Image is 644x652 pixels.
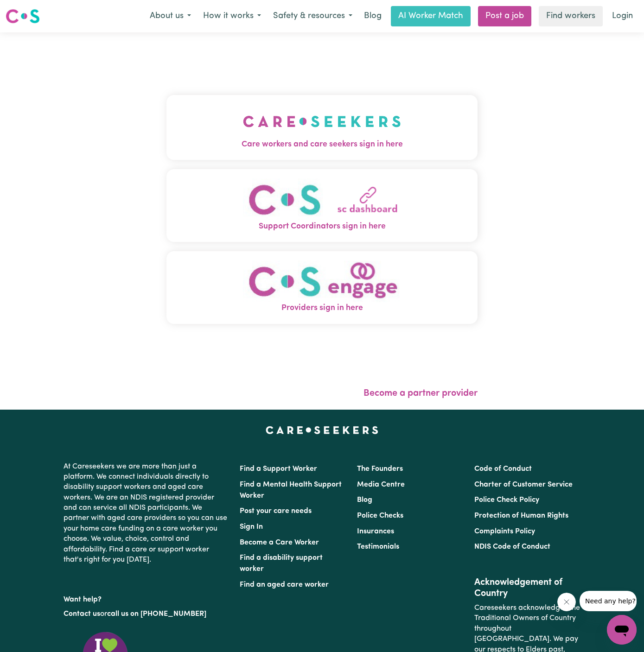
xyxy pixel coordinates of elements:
[240,507,312,515] a: Post your care needs
[240,581,329,589] a: Find an aged care worker
[358,6,387,26] a: Blog
[107,610,206,618] a: call us on [PHONE_NUMBER]
[363,389,478,398] a: Become a partner provider
[357,543,399,551] a: Testimonials
[391,6,471,26] a: AI Worker Match
[474,577,580,599] h2: Acknowledgement of Country
[357,481,405,488] a: Media Centre
[607,615,637,645] iframe: Button to launch messaging window
[240,554,323,573] a: Find a disability support worker
[6,8,40,25] img: Careseekers logo
[557,593,576,611] iframe: Close message
[539,6,603,26] a: Find workers
[64,605,229,623] p: or
[240,465,317,473] a: Find a Support Worker
[64,591,229,605] p: Want help?
[166,302,478,314] span: Providers sign in here
[166,95,478,160] button: Care workers and care seekers sign in here
[166,139,478,151] span: Care workers and care seekers sign in here
[478,6,531,26] a: Post a job
[166,169,478,242] button: Support Coordinators sign in here
[474,481,573,488] a: Charter of Customer Service
[240,481,342,500] a: Find a Mental Health Support Worker
[240,523,263,531] a: Sign In
[474,528,535,535] a: Complaints Policy
[267,6,358,26] button: Safety & resources
[357,465,403,473] a: The Founders
[580,591,637,611] iframe: Message from company
[474,465,532,473] a: Code of Conduct
[357,496,372,504] a: Blog
[197,6,267,26] button: How it works
[6,6,40,27] a: Careseekers logo
[240,539,319,546] a: Become a Care Worker
[166,221,478,233] span: Support Coordinators sign in here
[166,251,478,324] button: Providers sign in here
[474,543,550,551] a: NDIS Code of Conduct
[474,496,539,504] a: Police Check Policy
[474,512,568,519] a: Protection of Human Rights
[357,528,394,535] a: Insurances
[64,610,100,618] a: Contact us
[606,6,638,26] a: Login
[266,426,378,434] a: Careseekers home page
[64,458,229,569] p: At Careseekers we are more than just a platform. We connect individuals directly to disability su...
[357,512,403,519] a: Police Checks
[144,6,197,26] button: About us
